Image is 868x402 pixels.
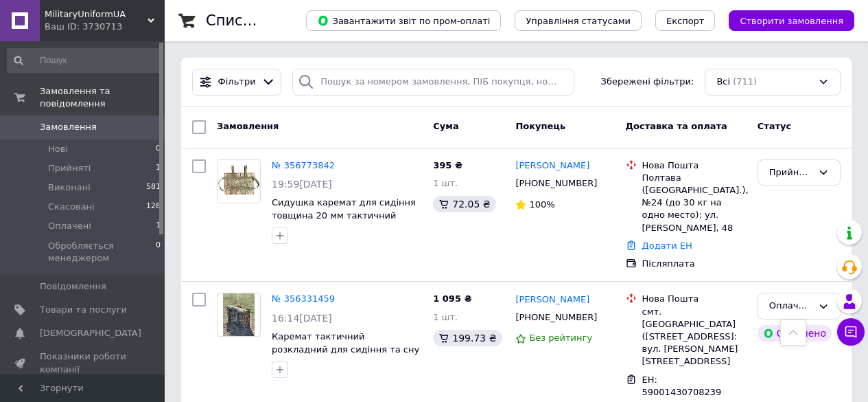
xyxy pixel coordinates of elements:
[529,199,554,210] span: 100%
[40,350,127,375] span: Показники роботи компанії
[733,76,757,87] span: (711)
[146,201,161,213] span: 128
[156,240,161,265] span: 0
[292,69,574,96] input: Пошук за номером замовлення, ПІБ покупця, номером телефону, Email, номером накладної
[626,121,727,131] span: Доставка та оплата
[837,318,865,346] button: Чат з покупцем
[156,220,161,232] span: 1
[642,258,747,270] div: Післяплата
[45,21,165,33] div: Ваш ID: 3730713
[515,159,589,172] a: [PERSON_NAME]
[758,325,832,342] div: Оплачено
[513,175,600,192] div: [PHONE_NUMBER]
[729,10,854,31] button: Створити замовлення
[642,306,747,368] div: смт. [GEOGRAPHIC_DATA] ([STREET_ADDRESS]: вул. [PERSON_NAME][STREET_ADDRESS]
[206,12,345,29] h1: Список замовлень
[513,309,600,326] div: [PHONE_NUMBER]
[515,293,589,306] a: [PERSON_NAME]
[48,143,68,155] span: Нові
[758,121,792,131] span: Статус
[317,14,490,27] span: Завантажити звіт по пром-оплаті
[642,375,722,398] span: ЕН: 59001430708239
[48,181,91,194] span: Виконані
[515,121,565,131] span: Покупець
[666,16,705,26] span: Експорт
[433,293,471,304] span: 1 095 ₴
[156,162,161,175] span: 1
[526,16,631,26] span: Управління статусами
[48,162,91,175] span: Прийняті
[40,121,97,133] span: Замовлення
[306,10,501,31] button: Завантажити звіт по пром-оплаті
[740,16,843,26] span: Створити замовлення
[601,76,694,89] span: Збережені фільтри:
[48,240,156,265] span: Обробляється менеджером
[642,241,692,251] a: Додати ЕН
[40,85,165,110] span: Замовлення та повідомлення
[716,76,730,89] span: Всі
[715,15,854,25] a: Створити замовлення
[515,10,642,31] button: Управління статусами
[433,178,458,188] span: 1 шт.
[223,293,255,336] img: Фото товару
[146,181,161,194] span: 581
[433,196,495,212] div: 72.05 ₴
[655,10,716,31] button: Експорт
[433,312,458,322] span: 1 шт.
[272,313,332,324] span: 16:14[DATE]
[272,293,335,304] a: № 356331459
[218,76,256,89] span: Фільтри
[48,201,95,213] span: Скасовані
[642,159,747,172] div: Нова Пошта
[272,197,416,271] a: Сидушка каремат для сидіння товщина 20 мм тактичний односекційний, п'ятиточка [PERSON_NAME] підду...
[433,330,502,346] div: 199.73 ₴
[433,121,458,131] span: Cума
[217,159,261,203] a: Фото товару
[272,160,335,170] a: № 356773842
[769,166,812,180] div: Прийнято
[217,293,261,337] a: Фото товару
[218,160,260,203] img: Фото товару
[642,172,747,234] div: Полтава ([GEOGRAPHIC_DATA].), №24 (до 30 кг на одно место): ул. [PERSON_NAME], 48
[40,327,141,339] span: [DEMOGRAPHIC_DATA]
[433,160,462,170] span: 395 ₴
[45,8,148,21] span: MilitaryUniformUA
[529,333,592,343] span: Без рейтингу
[48,220,91,232] span: Оплачені
[769,299,812,313] div: Оплачено
[642,293,747,305] div: Нова Пошта
[156,143,161,155] span: 0
[40,280,106,293] span: Повідомлення
[40,304,127,316] span: Товари та послуги
[217,121,279,131] span: Замовлення
[7,48,162,73] input: Пошук
[272,179,332,190] span: 19:59[DATE]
